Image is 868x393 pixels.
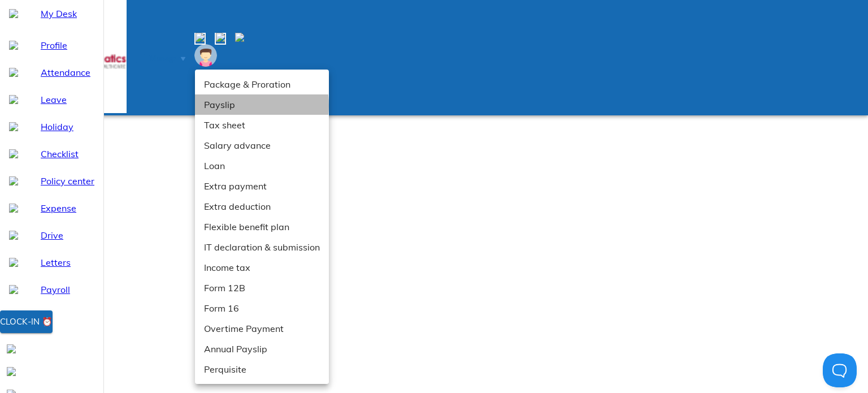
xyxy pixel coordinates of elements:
[195,94,329,115] li: Payslip
[195,318,329,339] li: Overtime Payment
[195,156,329,176] li: Loan
[195,257,329,278] li: Income tax
[195,217,329,237] li: Flexible benefit plan
[195,74,329,94] li: Package & Proration
[195,115,329,135] li: Tax sheet
[195,359,329,379] li: Perquisite
[195,237,329,257] li: IT declaration & submission
[195,176,329,196] li: Extra payment
[195,135,329,156] li: Salary advance
[195,196,329,217] li: Extra deduction
[195,278,329,298] li: Form 12B
[195,339,329,359] li: Annual Payslip
[195,298,329,318] li: Form 16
